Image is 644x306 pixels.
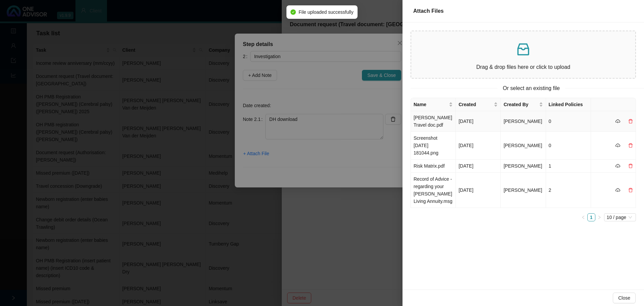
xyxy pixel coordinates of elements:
span: delete [628,188,633,192]
span: cloud-download [615,119,620,124]
td: [PERSON_NAME] Travel doc.pdf [411,111,456,132]
span: [PERSON_NAME] [503,163,542,169]
li: 1 [587,213,595,221]
td: [DATE] [456,160,501,173]
span: [PERSON_NAME] [503,143,542,148]
a: 1 [588,214,595,221]
td: Record of Advice - regarding your [PERSON_NAME] Living Annuity.msg [411,173,456,208]
span: delete [628,143,633,148]
span: inbox [515,41,531,57]
td: Screenshot [DATE] 181044.png [411,132,456,160]
td: [DATE] [456,132,501,160]
span: [PERSON_NAME] [503,187,542,193]
button: right [595,213,603,221]
span: delete [628,119,633,124]
span: check-circle [290,9,296,15]
button: left [579,213,587,221]
li: Previous Page [579,213,587,221]
span: Attach Files [413,8,444,14]
span: 10 / page [607,214,633,221]
td: [DATE] [456,111,501,132]
td: 1 [546,160,591,173]
span: Name [414,101,447,108]
span: [PERSON_NAME] [503,119,542,124]
th: Created By [501,98,546,111]
span: cloud-download [615,164,620,168]
button: Close [613,293,636,303]
td: 0 [546,111,591,132]
th: Linked Policies [546,98,591,111]
div: Page Size [604,213,636,221]
td: 0 [546,132,591,160]
span: Or select an existing file [497,84,565,92]
span: Created By [503,101,537,108]
span: delete [628,164,633,168]
li: Next Page [595,213,603,221]
td: 2 [546,173,591,208]
span: right [597,215,601,219]
span: inboxDrag & drop files here or click to upload [411,31,635,78]
span: Created [459,101,492,108]
span: left [581,215,585,219]
span: Close [618,294,630,302]
th: Name [411,98,456,111]
p: Drag & drop files here or click to upload [417,63,630,71]
td: Risk Matrix.pdf [411,160,456,173]
span: cloud-download [615,188,620,192]
span: cloud-download [615,143,620,148]
th: Created [456,98,501,111]
td: [DATE] [456,173,501,208]
span: File uploaded successfully [299,8,353,16]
